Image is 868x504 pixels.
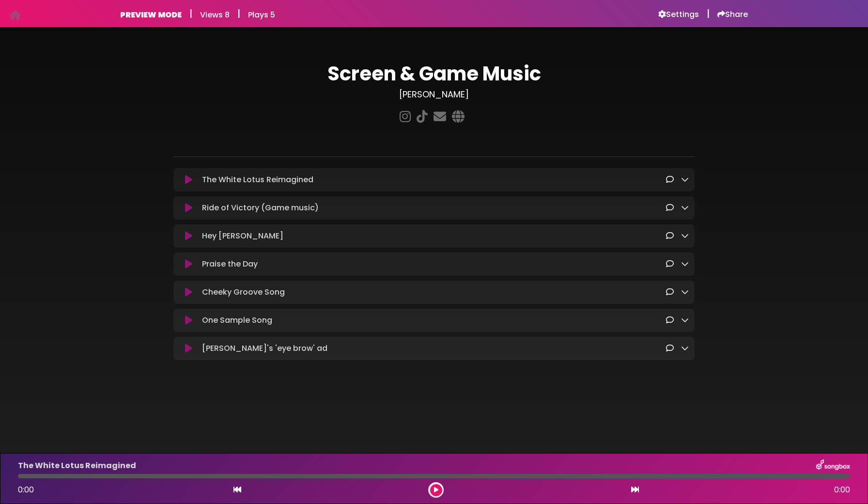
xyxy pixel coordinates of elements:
[173,62,695,85] h1: Screen & Game Music
[202,202,319,214] p: Ride of Victory (Game music)
[202,315,272,326] p: One Sample Song
[248,10,275,19] h6: Plays 5
[717,10,748,19] a: Share
[120,10,182,19] h6: PREVIEW MODE
[202,343,327,354] p: [PERSON_NAME]'s 'eye brow' ad
[237,8,240,19] h5: |
[202,230,283,242] p: Hey [PERSON_NAME]
[707,8,710,19] h5: |
[189,8,192,19] h5: |
[658,10,699,19] a: Settings
[202,286,285,298] p: Cheeky Groove Song
[202,174,313,186] p: The White Lotus Reimagined
[200,10,230,19] h6: Views 8
[173,89,695,100] h3: [PERSON_NAME]
[202,258,258,270] p: Praise the Day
